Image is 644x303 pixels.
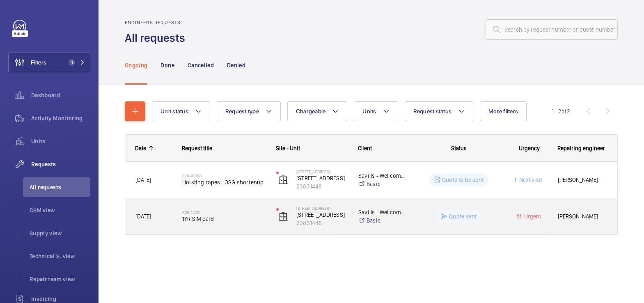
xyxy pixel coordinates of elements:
[31,91,90,99] span: Dashboard
[225,108,259,115] span: Request type
[296,206,348,211] p: [STREET_ADDRESS]
[451,145,467,151] span: Status
[188,61,214,69] p: Cancelled
[558,212,607,221] span: [PERSON_NAME]
[182,215,266,223] span: 1YR SIM card
[182,173,266,178] h2: R24-08099
[30,229,90,237] span: Supply view
[442,176,484,184] p: Quote to be sent
[30,183,90,191] span: All requests
[362,108,376,115] span: Units
[358,172,406,180] p: Savills - Wellcome Trust
[8,53,90,72] button: Filters1
[354,101,398,121] button: Units
[30,252,90,260] span: Technical S. view
[413,108,452,115] span: Request status
[519,145,540,151] span: Urgency
[488,108,518,115] span: More filters
[296,182,348,191] p: 23831448
[296,219,348,227] p: 23831448
[31,58,46,67] span: Filters
[135,177,151,183] span: [DATE]
[278,175,288,185] img: elevator.svg
[31,160,90,168] span: Requests
[518,177,542,183] span: Next visit
[296,108,326,115] span: Chargeable
[227,61,245,69] p: Denied
[182,178,266,186] span: Hoisting ropes+ OSG shortenup
[125,61,147,69] p: Ongoing
[552,108,570,114] span: 1 - 2 2
[160,108,188,115] span: Unit status
[276,145,300,151] span: Site - Unit
[523,213,541,220] span: Urgent
[30,206,90,214] span: CSM view
[182,210,266,215] h2: R25-12219
[278,211,288,221] img: elevator.svg
[182,145,212,151] span: Request title
[358,216,406,225] a: Basic
[69,59,75,66] span: 1
[160,61,174,69] p: Done
[125,30,190,46] h1: All requests
[557,145,605,151] span: Repairing engineer
[558,175,607,185] span: [PERSON_NAME]
[135,213,151,220] span: [DATE]
[152,101,210,121] button: Unit status
[217,101,281,121] button: Request type
[486,19,618,40] input: Search by request number or quote number
[358,145,372,151] span: Client
[405,101,474,121] button: Request status
[296,211,348,219] p: [STREET_ADDRESS]
[31,295,90,303] span: Invoicing
[135,145,146,151] div: Date
[31,137,90,145] span: Units
[358,180,406,188] a: Basic
[30,275,90,283] span: Repair team view
[358,208,406,216] p: Savills - Wellcome Trust
[31,114,90,122] span: Activity Monitoring
[125,20,190,25] h2: Engineers requests
[480,101,527,121] button: More filters
[287,101,348,121] button: Chargeable
[561,108,567,115] span: of
[296,169,348,174] p: [STREET_ADDRESS]
[296,174,348,182] p: [STREET_ADDRESS]
[449,212,477,220] p: Quote sent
